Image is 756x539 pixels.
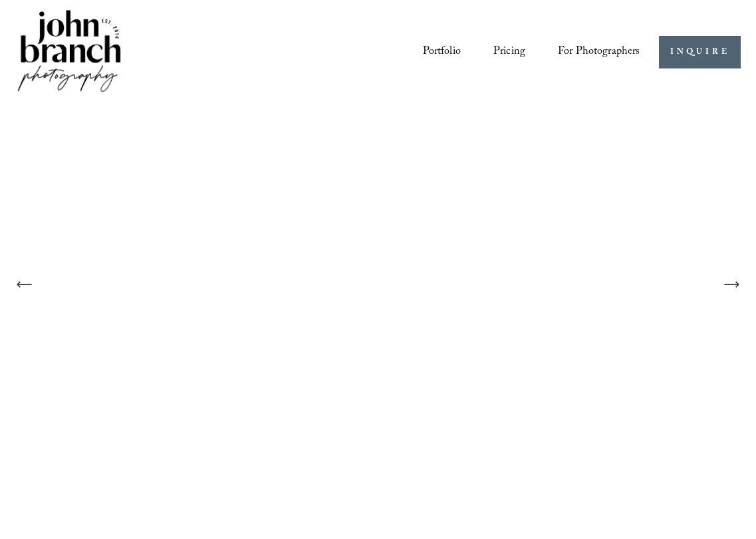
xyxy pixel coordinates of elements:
[558,42,640,63] span: For Photographers
[558,41,640,64] a: folder dropdown
[717,270,746,299] button: Next Slide
[493,41,525,64] a: Pricing
[15,7,123,97] img: John Branch IV Photography
[423,41,461,64] a: Portfolio
[659,36,741,68] a: INQUIRE
[10,270,39,299] button: Previous Slide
